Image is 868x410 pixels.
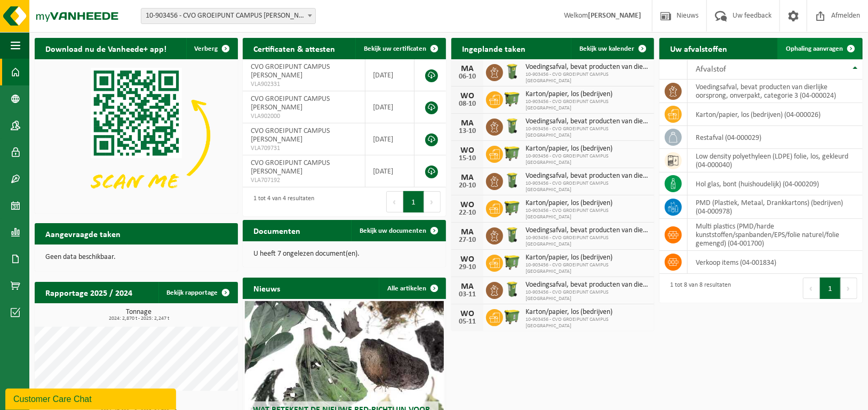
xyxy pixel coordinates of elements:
span: Voedingsafval, bevat producten van dierlijke oorsprong, onverpakt, categorie 3 [525,281,649,289]
td: [DATE] [365,91,415,123]
div: MA [457,174,478,182]
div: 06-10 [457,73,478,81]
a: Alle artikelen [379,278,445,299]
span: 10-903456 - CVO GROEIPUNT CAMPUS ZELE - ZELE [141,8,316,24]
div: 13-10 [457,128,478,135]
div: WO [457,310,478,318]
img: WB-1100-HPE-GN-50 [503,253,521,271]
h2: Aangevraagde taken [35,223,131,244]
span: Bekijk uw kalender [579,45,634,52]
h2: Download nu de Vanheede+ app! [35,38,177,59]
span: Bekijk uw documenten [360,227,426,234]
span: CVO GROEIPUNT CAMPUS [PERSON_NAME] [251,63,330,80]
h2: Documenten [243,220,311,241]
span: 10-903456 - CVO GROEIPUNT CAMPUS [GEOGRAPHIC_DATA] [525,99,649,112]
div: MA [457,65,478,73]
td: karton/papier, los (bedrijven) (04-000026) [688,103,863,126]
td: verkoop items (04-001834) [688,251,863,274]
span: Ophaling aanvragen [786,45,843,52]
td: low density polyethyleen (LDPE) folie, los, gekleurd (04-000040) [688,149,863,172]
p: Geen data beschikbaar. [45,254,227,261]
div: 1 tot 8 van 8 resultaten [665,277,731,300]
button: Verberg [186,38,237,59]
span: 10-903456 - CVO GROEIPUNT CAMPUS ZELE - ZELE [141,9,315,23]
span: VLA707192 [251,176,356,185]
a: Bekijk uw documenten [351,220,445,241]
span: Afvalstof [696,65,726,74]
span: CVO GROEIPUNT CAMPUS [PERSON_NAME] [251,95,330,112]
div: 05-11 [457,318,478,326]
img: WB-0140-HPE-GN-50 [503,280,521,298]
img: WB-1100-HPE-GN-50 [503,199,521,217]
button: Next [841,278,857,299]
button: 1 [403,191,424,212]
div: WO [457,255,478,264]
img: WB-1100-HPE-GN-50 [503,144,521,162]
div: 15-10 [457,155,478,162]
img: Download de VHEPlus App [35,59,238,211]
span: 10-903456 - CVO GROEIPUNT CAMPUS [GEOGRAPHIC_DATA] [525,317,649,329]
h2: Ingeplande taken [451,38,536,59]
span: Verberg [195,45,218,52]
h2: Nieuws [243,278,291,298]
h2: Certificaten & attesten [243,38,346,59]
span: CVO GROEIPUNT CAMPUS [PERSON_NAME] [251,127,330,144]
span: Karton/papier, los (bedrijven) [525,199,649,208]
a: Bekijk uw kalender [571,38,653,59]
span: 10-903456 - CVO GROEIPUNT CAMPUS [GEOGRAPHIC_DATA] [525,180,649,193]
h2: Rapportage 2025 / 2024 [35,282,143,303]
td: PMD (Plastiek, Metaal, Drankkartons) (bedrijven) (04-000978) [688,195,863,219]
button: Previous [386,191,403,212]
div: MA [457,119,478,128]
div: 08-10 [457,100,478,108]
span: Karton/papier, los (bedrijven) [525,145,649,153]
span: 10-903456 - CVO GROEIPUNT CAMPUS [GEOGRAPHIC_DATA] [525,72,649,84]
a: Bekijk uw certificaten [355,38,445,59]
div: WO [457,146,478,155]
span: 10-903456 - CVO GROEIPUNT CAMPUS [GEOGRAPHIC_DATA] [525,153,649,166]
img: WB-1100-HPE-GN-50 [503,90,521,108]
span: Karton/papier, los (bedrijven) [525,90,649,99]
button: Previous [803,278,820,299]
td: multi plastics (PMD/harde kunststoffen/spanbanden/EPS/folie naturel/folie gemengd) (04-001700) [688,219,863,251]
img: WB-0140-HPE-GN-50 [503,62,521,81]
td: voedingsafval, bevat producten van dierlijke oorsprong, onverpakt, categorie 3 (04-000024) [688,80,863,103]
button: 1 [820,278,841,299]
span: 10-903456 - CVO GROEIPUNT CAMPUS [GEOGRAPHIC_DATA] [525,289,649,302]
iframe: chat widget [5,387,178,410]
strong: [PERSON_NAME] [588,12,641,20]
div: WO [457,92,478,100]
td: hol glas, bont (huishoudelijk) (04-000209) [688,172,863,195]
h2: Uw afvalstoffen [659,38,738,59]
span: Karton/papier, los (bedrijven) [525,308,649,317]
span: CVO GROEIPUNT CAMPUS [PERSON_NAME] [251,159,330,176]
img: WB-0140-HPE-GN-50 [503,117,521,135]
span: Bekijk uw certificaten [364,45,426,52]
div: 03-11 [457,291,478,298]
p: U heeft 7 ongelezen document(en). [253,250,435,258]
td: [DATE] [365,155,415,187]
span: Voedingsafval, bevat producten van dierlijke oorsprong, onverpakt, categorie 3 [525,172,649,180]
span: 2024: 2,870 t - 2025: 2,247 t [40,316,238,321]
div: MA [457,228,478,236]
span: 10-903456 - CVO GROEIPUNT CAMPUS [GEOGRAPHIC_DATA] [525,262,649,275]
span: VLA709731 [251,144,356,153]
span: Voedingsafval, bevat producten van dierlijke oorsprong, onverpakt, categorie 3 [525,63,649,72]
span: VLA902000 [251,112,356,121]
span: Voedingsafval, bevat producten van dierlijke oorsprong, onverpakt, categorie 3 [525,117,649,126]
td: [DATE] [365,123,415,155]
h3: Tonnage [40,309,238,321]
div: MA [457,282,478,291]
a: Ophaling aanvragen [777,38,862,59]
span: Karton/papier, los (bedrijven) [525,254,649,262]
td: [DATE] [365,59,415,91]
span: 10-903456 - CVO GROEIPUNT CAMPUS [GEOGRAPHIC_DATA] [525,235,649,248]
span: 10-903456 - CVO GROEIPUNT CAMPUS [GEOGRAPHIC_DATA] [525,126,649,139]
div: 22-10 [457,209,478,217]
div: 20-10 [457,182,478,190]
span: Voedingsafval, bevat producten van dierlijke oorsprong, onverpakt, categorie 3 [525,226,649,235]
span: VLA902331 [251,80,356,89]
button: Next [424,191,441,212]
img: WB-0140-HPE-GN-50 [503,171,521,190]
